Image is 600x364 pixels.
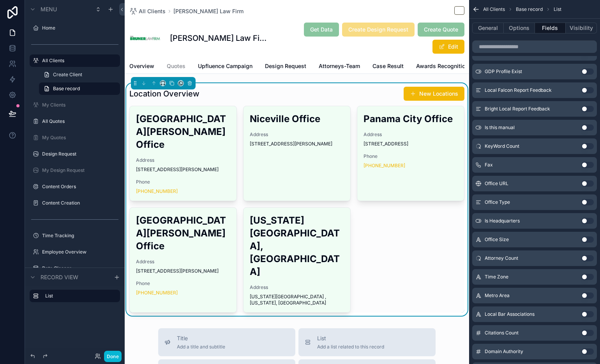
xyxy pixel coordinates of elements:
a: Attorneys-Team [319,59,360,75]
h2: [GEOGRAPHIC_DATA][PERSON_NAME] Office [136,214,230,252]
a: Overview [129,59,154,75]
span: Address [136,157,230,163]
button: Edit [432,40,464,54]
span: Base record [516,6,543,12]
span: Title [177,334,225,342]
label: Employee Overview [42,249,118,255]
span: Upfluence Campaign [198,62,252,70]
span: Phone [136,179,230,185]
span: Fax [485,162,493,168]
label: All Clients [42,58,115,64]
span: Awards Recognition [416,62,468,70]
a: Awards Recognition [416,59,468,75]
span: Base record [53,86,80,92]
a: Design Request [265,59,306,75]
a: All Clients [129,7,166,15]
span: Menu [41,5,57,13]
span: Address [250,284,344,290]
label: Design Request [42,151,118,157]
span: Domain Authority [485,348,523,355]
span: Create Client [53,72,82,78]
a: Home [42,25,118,31]
h1: [PERSON_NAME] Law Firm [170,33,267,44]
span: [STREET_ADDRESS] [364,141,458,147]
h2: Niceville Office [250,112,344,125]
div: scrollable content [25,286,125,310]
a: [GEOGRAPHIC_DATA][PERSON_NAME] OfficeAddress[STREET_ADDRESS][PERSON_NAME]Phone[PHONE_NUMBER] [129,106,237,201]
span: Record view [41,273,78,281]
span: [STREET_ADDRESS][PERSON_NAME] [250,141,344,147]
label: My Clients [42,102,118,108]
span: Add a list related to this record [317,344,384,350]
span: Add a title and subtitle [177,344,225,350]
span: Local Falcon Report Feedback [485,87,552,93]
a: [GEOGRAPHIC_DATA][PERSON_NAME] OfficeAddress[STREET_ADDRESS][PERSON_NAME]Phone[PHONE_NUMBER] [129,207,237,313]
span: Metro Area [485,292,510,299]
label: My Design Request [42,167,118,173]
label: Data Cleaner [42,265,118,271]
a: Case Result [372,59,404,75]
h2: [US_STATE][GEOGRAPHIC_DATA], [GEOGRAPHIC_DATA] [250,214,344,278]
label: My Quotes [42,135,118,141]
button: General [472,23,504,33]
span: List [554,6,561,12]
span: [US_STATE][GEOGRAPHIC_DATA] , [US_STATE], [GEOGRAPHIC_DATA] [250,294,344,306]
span: Office URL [485,180,508,187]
a: Create Client [39,68,120,81]
label: Content Orders [42,184,118,190]
span: Time Zone [485,274,508,280]
a: [PHONE_NUMBER] [364,163,405,169]
span: All Clients [139,7,166,15]
span: Citations Count [485,330,519,336]
label: All Quotes [42,118,118,124]
button: Options [504,23,535,33]
button: New Locations [404,87,464,101]
span: Is this manual [485,124,515,131]
span: List [317,334,384,342]
button: ListAdd a list related to this record [298,328,436,356]
label: Content Creation [42,200,118,206]
span: Quotes [167,62,185,70]
h1: Location Overview [129,88,199,99]
label: Time Tracking [42,233,118,239]
span: Attorney Count [485,255,518,261]
button: Fields [535,23,566,33]
span: Phone [364,153,458,159]
span: Design Request [265,62,306,70]
label: List [45,293,114,299]
h2: [GEOGRAPHIC_DATA][PERSON_NAME] Office [136,112,230,151]
span: Overview [129,62,154,70]
span: GDP Profile Exist [485,68,522,75]
a: Upfluence Campaign [198,59,252,75]
a: Base record [39,82,120,95]
span: All Clients [483,6,505,12]
span: Case Result [372,62,404,70]
span: Office Type [485,199,510,205]
button: Visibility [566,23,597,33]
span: [STREET_ADDRESS][PERSON_NAME] [136,166,230,173]
span: KeyWord Count [485,143,519,149]
a: Panama City OfficeAddress[STREET_ADDRESS]Phone[PHONE_NUMBER] [357,106,464,201]
span: Phone [136,280,230,287]
button: TitleAdd a title and subtitle [158,328,295,356]
a: Quotes [167,59,185,75]
a: [PERSON_NAME] Law Firm [173,7,244,15]
span: Attorneys-Team [319,62,360,70]
span: Local Bar Associations [485,311,535,317]
span: Address [136,259,230,265]
a: Niceville OfficeAddress[STREET_ADDRESS][PERSON_NAME] [243,106,351,201]
span: Address [250,131,344,138]
span: Bright Local Report Feedback [485,106,550,112]
button: Done [104,351,122,362]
